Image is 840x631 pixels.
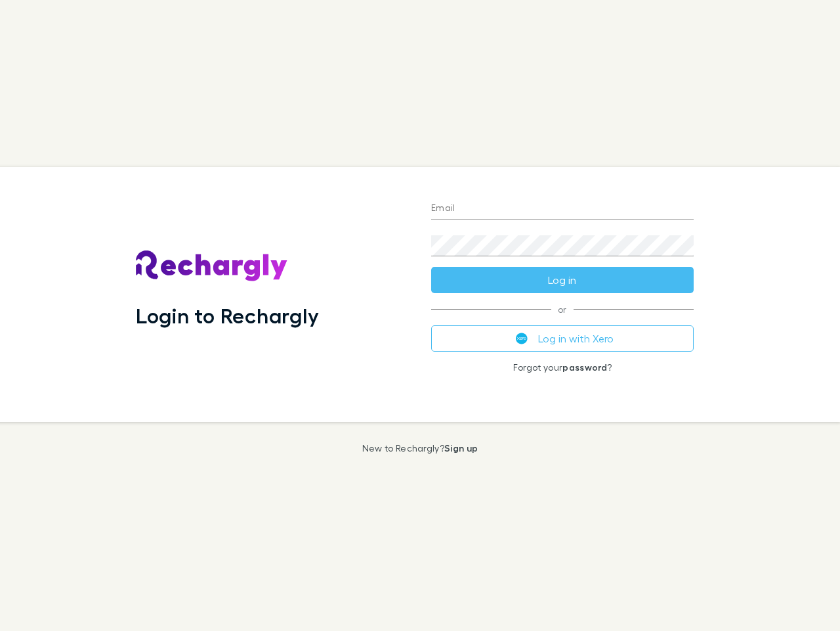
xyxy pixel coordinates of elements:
img: Rechargly's Logo [136,250,288,282]
a: password [562,362,607,373]
p: New to Rechargly? [362,443,478,454]
img: Xero's logo [516,333,528,344]
h1: Login to Rechargly [136,303,319,328]
p: Forgot your ? [431,362,694,373]
button: Log in with Xero [431,325,694,352]
button: Log in [431,267,694,293]
span: or [431,309,694,310]
a: Sign up [444,442,478,454]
